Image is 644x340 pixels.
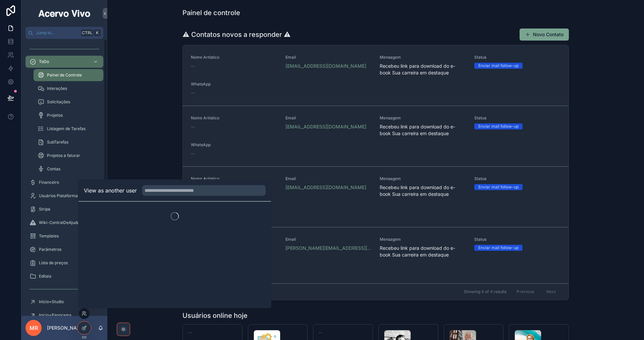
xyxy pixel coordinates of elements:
span: -- [191,90,195,96]
a: Parâmetros [25,243,103,256]
a: [PERSON_NAME][EMAIL_ADDRESS][DOMAIN_NAME] [285,245,372,251]
h1: ⚠ Contatos novos a responder ⚠ [182,30,291,39]
span: Editais [39,274,51,279]
span: K [95,30,100,36]
a: Início+Studio [25,296,103,308]
a: Projetos a faturar [34,150,103,162]
span: -- [188,330,192,335]
a: Nome Artístico--Email[EMAIL_ADDRESS][DOMAIN_NAME]MensagemRecebeu link para download do e-book Sua... [183,106,569,166]
a: Usuários Plataforma [25,190,103,202]
span: Nome Artístico [191,55,277,60]
span: Email [285,55,372,60]
span: Stripe [39,207,50,212]
span: Mensagem [380,176,466,181]
span: Mensagem [380,237,466,242]
a: [EMAIL_ADDRESS][DOMAIN_NAME] [285,63,366,69]
button: Novo Contato [520,29,569,41]
span: Email [285,115,372,121]
span: WhatsApp [191,142,277,148]
span: Interações [47,86,67,91]
a: Contas [34,163,103,175]
span: Início+Studio [39,299,64,304]
span: -- [319,330,323,335]
span: Lista de preços [39,260,68,266]
span: Recebeu link para download do e-book Sua carreira em destaque [380,63,466,76]
span: Templates [39,233,59,239]
a: Financeiro [25,176,103,188]
span: Usuários Plataforma [39,193,78,199]
span: Projetos [47,113,63,118]
span: Status [474,115,561,121]
span: Painel de Controle [47,72,82,78]
a: Stripe [25,203,103,215]
h1: Usuários online hoje [182,311,248,320]
span: Status [474,176,561,181]
span: Jump to... [36,30,78,36]
span: -- [191,123,195,130]
span: WhatsApp [191,81,277,87]
a: Editais [25,270,103,282]
span: Parâmetros [39,247,61,252]
h2: View as another user [84,186,137,194]
span: MR [30,324,38,332]
span: Nome Artístico [191,176,277,181]
span: Listagem de Tarefas [47,126,86,131]
span: Email [285,176,372,181]
span: Showing 4 of 4 results [464,289,506,294]
span: Mensagem [380,55,466,60]
span: Mensagem [380,115,466,121]
span: Início+Panorama [39,313,71,318]
p: [PERSON_NAME] [47,325,86,331]
a: Nome Artístico--Email[EMAIL_ADDRESS][DOMAIN_NAME]MensagemRecebeu link para download do e-book Sua... [183,45,569,106]
span: Contas [47,166,60,172]
a: ToDo [25,56,103,68]
img: App logo [37,8,92,19]
span: -- [191,63,195,69]
a: Painel de Controle [34,69,103,81]
span: Financeiro [39,180,59,185]
a: [EMAIL_ADDRESS][DOMAIN_NAME] [285,184,366,191]
button: Jump to...CtrlK [25,27,103,39]
a: Lista de preços [25,257,103,269]
h1: Painel de controle [182,8,240,17]
a: Projetos [34,109,103,121]
span: SubTarefas [47,139,68,145]
span: Wiki-CentralDeAjuda [39,220,79,225]
span: Projetos a faturar [47,153,80,158]
div: Enviar mail follow-up [478,63,519,69]
a: Interações [34,82,103,95]
a: Nome Artístico--Email[EMAIL_ADDRESS][DOMAIN_NAME]MensagemRecebeu link para download do e-book Sua... [183,166,569,227]
span: Recebeu link para download do e-book Sua carreira em destaque [380,184,466,197]
a: Solicitações [34,96,103,108]
a: Nome Artístico--Email[PERSON_NAME][EMAIL_ADDRESS][DOMAIN_NAME]MensagemRecebeu link para download ... [183,227,569,288]
a: Listagem de Tarefas [34,123,103,135]
span: Nome Artístico [191,115,277,121]
span: Status [474,55,561,60]
div: Enviar mail follow-up [478,184,519,190]
div: Enviar mail follow-up [478,245,519,251]
span: Recebeu link para download do e-book Sua carreira em destaque [380,245,466,258]
a: [EMAIL_ADDRESS][DOMAIN_NAME] [285,123,366,130]
span: Recebeu link para download do e-book Sua carreira em destaque [380,123,466,137]
span: -- [191,150,195,157]
span: Status [474,237,561,242]
span: ToDo [39,59,49,64]
div: scrollable content [21,39,107,316]
a: Templates [25,230,103,242]
span: Email [285,237,372,242]
a: SubTarefas [34,136,103,148]
div: Enviar mail follow-up [478,123,519,129]
a: Wiki-CentralDeAjuda [25,217,103,229]
span: Ctrl [81,30,93,36]
span: Solicitações [47,99,70,105]
a: Início+Panorama [25,309,103,321]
